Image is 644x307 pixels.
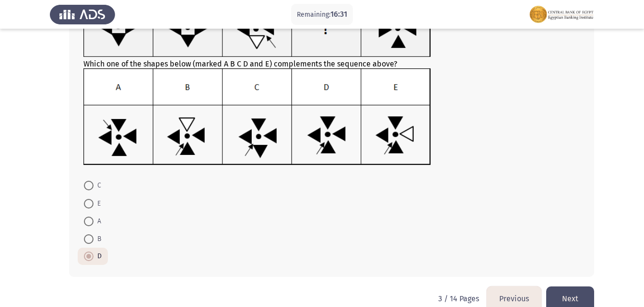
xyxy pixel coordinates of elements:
[50,1,115,28] img: Assess Talent Management logo
[94,233,101,245] span: B
[297,9,347,21] p: Remaining:
[94,216,101,227] span: A
[438,294,479,303] p: 3 / 14 Pages
[94,180,101,191] span: C
[529,1,594,28] img: Assessment logo of FOCUS Assessment 3 Modules EN
[83,68,431,165] img: UkFYMDA5M0IucG5nMTYyMjAzMzQzMTE0Mg==.png
[94,251,102,262] span: D
[94,198,101,209] span: E
[330,10,347,19] span: 16:31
